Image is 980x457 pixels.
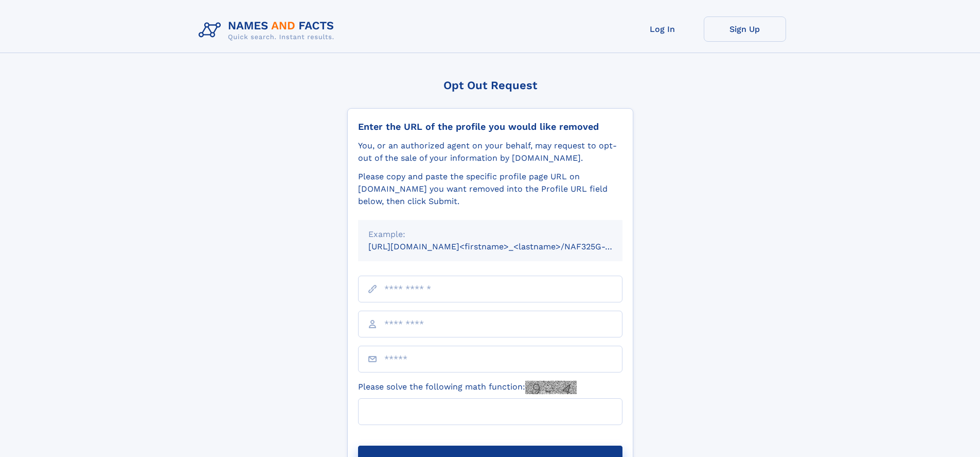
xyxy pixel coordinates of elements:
[704,16,786,42] a: Sign Up
[347,79,633,92] div: Opt Out Request
[194,16,343,44] img: Logo Names and Facts
[368,242,642,251] small: [URL][DOMAIN_NAME]<firstname>_<lastname>/NAF325G-xxxxxxxx
[358,171,622,208] div: Please copy and paste the specific profile page URL on [DOMAIN_NAME] you want removed into the Pr...
[368,228,612,241] div: Example:
[621,16,704,42] a: Log In
[358,140,622,164] div: You, or an authorized agent on your behalf, may request to opt-out of the sale of your informatio...
[358,381,577,394] label: Please solve the following math function:
[358,121,622,132] div: Enter the URL of the profile you would like removed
